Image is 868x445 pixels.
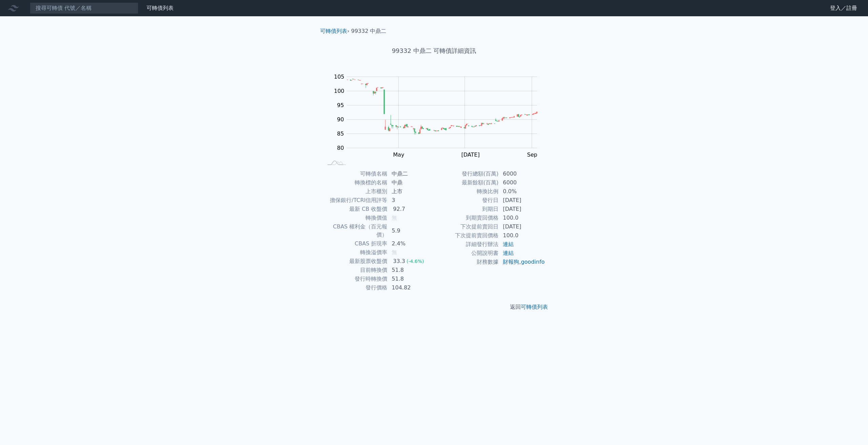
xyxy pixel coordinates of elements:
[434,258,499,266] td: 財務數據
[388,275,434,283] td: 51.8
[434,205,499,214] td: 到期日
[434,214,499,222] td: 到期賣回價格
[323,205,388,214] td: 最新 CB 收盤價
[30,2,138,14] input: 搜尋可轉債 代號／名稱
[388,266,434,275] td: 51.8
[388,196,434,205] td: 3
[825,3,863,14] a: 登入／註冊
[351,27,387,35] li: 99332 中鼎二
[434,178,499,187] td: 最新餘額(百萬)
[434,196,499,205] td: 發行日
[499,222,545,231] td: [DATE]
[434,249,499,258] td: 公開說明書
[499,214,545,222] td: 100.0
[434,169,499,178] td: 發行總額(百萬)
[434,222,499,231] td: 下次提前賣回日
[434,240,499,249] td: 詳細發行辦法
[388,178,434,187] td: 中鼎
[334,88,344,94] tspan: 100
[393,151,404,158] tspan: May
[407,259,424,264] span: (-4.6%)
[392,249,397,256] span: 無
[323,257,388,266] td: 最新股票收盤價
[388,239,434,248] td: 2.4%
[392,205,407,213] div: 92.7
[323,222,388,239] td: CBAS 權利金（百元報價）
[315,303,553,311] p: 返回
[499,169,545,178] td: 6000
[323,214,388,222] td: 轉換價值
[337,130,344,137] tspan: 85
[320,28,347,34] a: 可轉債列表
[323,283,388,292] td: 發行價格
[521,259,545,265] a: goodinfo
[337,116,344,123] tspan: 90
[331,74,548,158] g: Chart
[499,205,545,214] td: [DATE]
[315,46,553,56] h1: 99332 中鼎二 可轉債詳細資訊
[323,187,388,196] td: 上市櫃別
[323,239,388,248] td: CBAS 折現率
[388,283,434,292] td: 104.82
[337,145,344,151] tspan: 80
[434,231,499,240] td: 下次提前賣回價格
[503,259,519,265] a: 財報狗
[323,178,388,187] td: 轉換標的名稱
[527,151,537,158] tspan: Sep
[499,196,545,205] td: [DATE]
[388,222,434,239] td: 5.9
[323,266,388,275] td: 目前轉換價
[323,196,388,205] td: 擔保銀行/TCRI信用評等
[461,151,480,158] tspan: [DATE]
[499,231,545,240] td: 100.0
[392,257,407,265] div: 33.3
[503,241,514,247] a: 連結
[334,74,344,80] tspan: 105
[499,258,545,266] td: ,
[388,169,434,178] td: 中鼎二
[323,169,388,178] td: 可轉債名稱
[499,178,545,187] td: 6000
[388,187,434,196] td: 上市
[503,250,514,256] a: 連結
[146,5,174,11] a: 可轉債列表
[499,187,545,196] td: 0.0%
[337,102,344,108] tspan: 95
[320,27,349,35] li: ›
[521,304,548,310] a: 可轉債列表
[323,275,388,283] td: 發行時轉換價
[392,215,397,221] span: 無
[323,248,388,257] td: 轉換溢價率
[434,187,499,196] td: 轉換比例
